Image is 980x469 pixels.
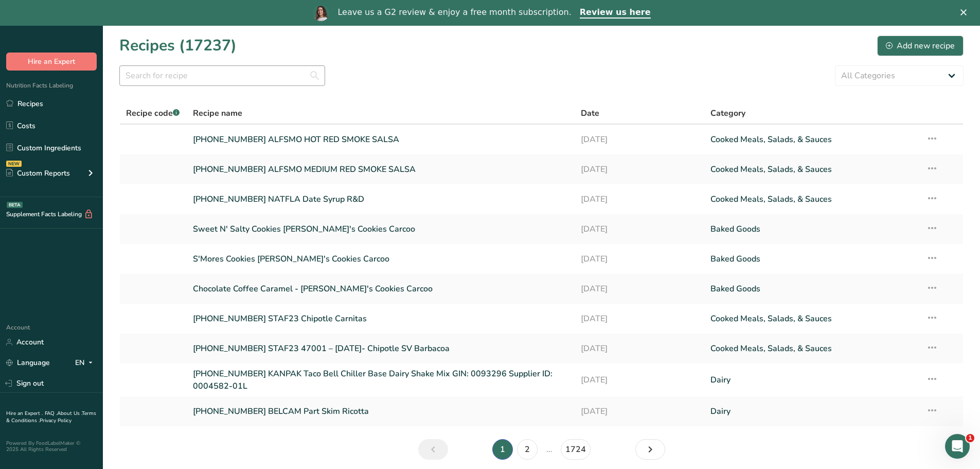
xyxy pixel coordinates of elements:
a: [DATE] [581,129,698,150]
a: [PHONE_NUMBER] KANPAK Taco Bell Chiller Base Dairy Shake Mix GIN: 0093296 Supplier ID: 0004582-01L [193,368,569,392]
span: 1 [966,434,974,442]
span: Recipe name [193,107,242,119]
a: Dairy [710,368,914,392]
a: Cooked Meals, Salads, & Sauces [710,308,914,329]
span: Recipe code [126,108,180,119]
h1: Recipes (17237) [119,34,237,57]
a: [DATE] [581,188,698,210]
a: Cooked Meals, Salads, & Sauces [710,129,914,150]
span: Date [581,107,599,119]
div: Add new recipe [886,40,955,52]
a: Cooked Meals, Salads, & Sauces [710,338,914,359]
a: [DATE] [581,338,698,359]
a: [DATE] [581,218,698,240]
div: Close [960,9,971,15]
a: FAQ . [45,410,57,417]
a: [PHONE_NUMBER] BELCAM Part Skim Ricotta [193,401,569,422]
a: About Us . [57,410,82,417]
a: [DATE] [581,159,698,180]
a: [DATE] [581,248,698,270]
a: [PHONE_NUMBER] ALFSMO HOT RED SMOKE SALSA [193,129,569,150]
a: [PHONE_NUMBER] NATFLA Date Syrup R&D [193,188,569,210]
a: Previous page [418,439,448,460]
a: Baked Goods [710,248,914,270]
div: Leave us a G2 review & enjoy a free month subscription. [337,7,571,18]
a: Baked Goods [710,218,914,240]
a: Cooked Meals, Salads, & Sauces [710,159,914,180]
div: BETA [7,202,23,208]
div: NEW [6,161,22,167]
button: Hire an Expert [6,53,97,71]
input: Search for recipe [119,65,325,86]
a: Cooked Meals, Salads, & Sauces [710,188,914,210]
a: [DATE] [581,308,698,329]
a: Review us here [580,7,651,19]
a: Sweet N' Salty Cookies [PERSON_NAME]'s Cookies Carcoo [193,218,569,240]
iframe: Intercom live chat [945,434,970,459]
div: EN [75,357,97,369]
a: Page 2. [517,439,538,460]
a: Privacy Policy [40,417,72,424]
a: Chocolate Coffee Caramel - [PERSON_NAME]'s Cookies Carcoo [193,278,569,300]
a: [DATE] [581,368,698,392]
a: Terms & Conditions . [6,410,96,424]
a: Next page [635,439,665,460]
a: [PHONE_NUMBER] ALFSMO MEDIUM RED SMOKE SALSA [193,159,569,180]
a: Hire an Expert . [6,410,43,417]
a: Baked Goods [710,278,914,300]
span: Category [710,107,745,119]
div: Custom Reports [6,168,70,179]
a: Page 1724. [561,439,591,460]
button: Add new recipe [877,36,964,56]
a: Language [6,354,50,372]
a: [PHONE_NUMBER] STAF23 47001 – [DATE]- Chipotle SV Barbacoa [193,338,569,359]
img: Profile image for Reem [313,5,329,21]
a: [DATE] [581,278,698,300]
a: [PHONE_NUMBER] STAF23 Chipotle Carnitas [193,308,569,329]
div: Powered By FoodLabelMaker © 2025 All Rights Reserved [6,440,97,453]
a: S'Mores Cookies [PERSON_NAME]'s Cookies Carcoo [193,248,569,270]
a: [DATE] [581,401,698,422]
a: Dairy [710,401,914,422]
